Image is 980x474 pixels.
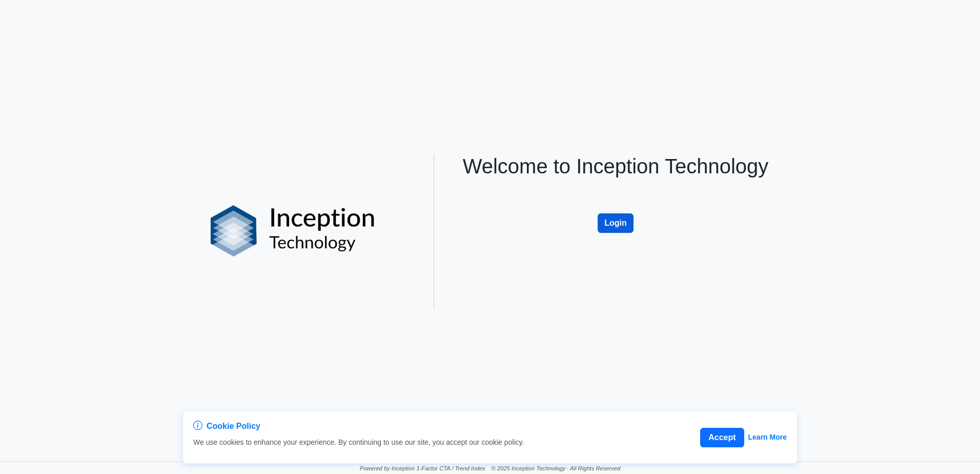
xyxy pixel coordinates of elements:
[598,213,634,233] button: Login
[453,154,779,179] h1: Welcome to Inception Technology
[598,203,634,211] a: Login
[207,420,260,432] span: Cookie Policy
[748,432,787,443] a: Learn More
[211,205,375,256] img: logo%20black.png
[700,428,744,447] button: Accept
[193,437,524,448] p: We use cookies to enhance your experience. By continuing to use our site, you accept our cookie p...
